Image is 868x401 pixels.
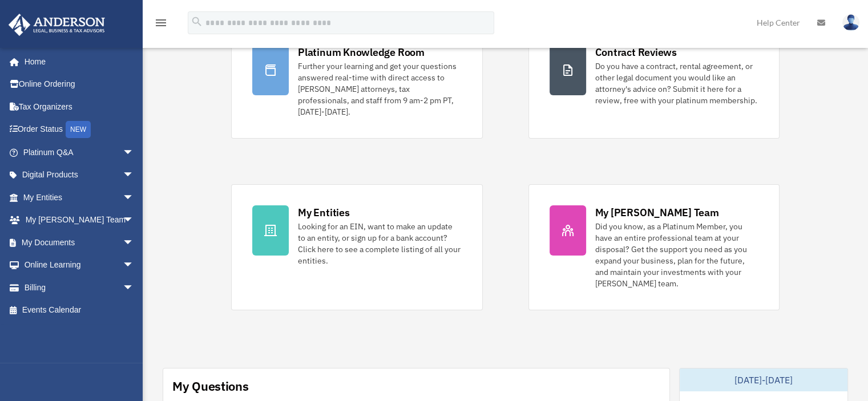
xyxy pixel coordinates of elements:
div: NEW [66,121,91,138]
a: Order StatusNEW [8,118,151,141]
div: Do you have a contract, rental agreement, or other legal document you would like an attorney's ad... [595,60,758,106]
span: arrow_drop_down [123,254,146,277]
div: My Entities [298,205,349,220]
div: Looking for an EIN, want to make an update to an entity, or sign up for a bank account? Click her... [298,221,461,266]
a: menu [154,20,168,30]
a: Events Calendar [8,299,151,322]
div: My Questions [172,378,249,395]
div: Platinum Knowledge Room [298,45,425,59]
img: User Pic [842,14,859,31]
span: arrow_drop_down [123,209,146,232]
div: [DATE]-[DATE] [680,368,847,391]
a: My [PERSON_NAME] Teamarrow_drop_down [8,209,151,232]
a: Contract Reviews Do you have a contract, rental agreement, or other legal document you would like... [528,24,780,139]
a: My [PERSON_NAME] Team Did you know, as a Platinum Member, you have an entire professional team at... [528,184,780,310]
span: arrow_drop_down [123,276,146,299]
div: Contract Reviews [595,45,677,59]
a: My Entitiesarrow_drop_down [8,186,151,209]
a: Tax Organizers [8,95,151,118]
img: Anderson Advisors Platinum Portal [5,14,108,36]
div: My [PERSON_NAME] Team [595,205,719,220]
a: My Documentsarrow_drop_down [8,231,151,254]
i: search [191,15,203,28]
i: menu [154,16,168,30]
a: Digital Productsarrow_drop_down [8,164,151,187]
a: Home [8,50,146,73]
a: Online Learningarrow_drop_down [8,254,151,277]
a: Platinum Q&Aarrow_drop_down [8,141,151,164]
a: Billingarrow_drop_down [8,276,151,299]
span: arrow_drop_down [123,141,146,164]
div: Did you know, as a Platinum Member, you have an entire professional team at your disposal? Get th... [595,221,758,289]
a: Online Ordering [8,73,151,96]
a: Platinum Knowledge Room Further your learning and get your questions answered real-time with dire... [231,24,482,139]
span: arrow_drop_down [123,231,146,254]
span: arrow_drop_down [123,164,146,187]
a: My Entities Looking for an EIN, want to make an update to an entity, or sign up for a bank accoun... [231,184,482,310]
span: arrow_drop_down [123,186,146,209]
div: Further your learning and get your questions answered real-time with direct access to [PERSON_NAM... [298,60,461,118]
